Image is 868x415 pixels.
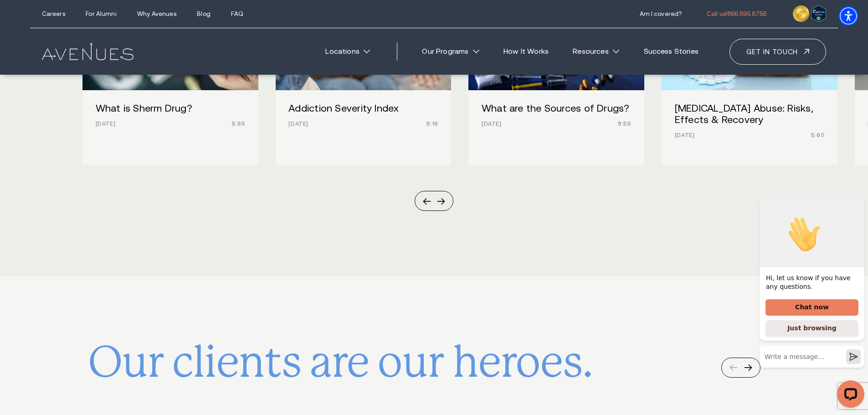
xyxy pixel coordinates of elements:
[675,102,825,126] h3: [MEDICAL_DATA] Abuse: Risks, Effects & Recovery
[811,8,826,17] a: Verify Approval for www.avenuesrecovery.com - open in a new tab
[811,132,824,138] span: 5:60
[96,121,228,127] p: [DATE]
[316,41,380,61] a: Locations
[232,121,245,127] span: 5:65
[707,10,767,17] a: call 866.695.8756
[96,102,246,114] h3: What is Sherm Drug?
[634,41,708,61] a: Success Stories
[288,121,421,127] p: [DATE]
[426,121,438,127] span: 5:16
[729,39,826,65] a: Get in touch
[482,121,614,127] p: [DATE]
[42,10,65,17] a: Careers
[752,199,868,415] iframe: LiveChat chat widget
[640,10,682,17] a: Am I covered?
[88,341,729,384] h2: Our clients are our heroes.
[482,102,632,114] h3: What are the Sources of Drugs?
[197,10,211,17] a: Blog
[675,132,807,138] p: [DATE]
[413,41,488,61] a: Our Programs
[137,10,176,17] a: Why Avenues
[838,6,858,26] div: Accessibility Menu
[727,10,767,17] span: 866.695.8756
[231,10,243,17] a: FAQ
[288,102,438,114] h3: Addiction Severity Index
[744,364,752,371] div: Next slide
[811,5,826,22] img: Verify Approval for www.avenuesrecovery.com
[564,41,629,61] a: Resources
[618,121,631,127] span: 8:55
[494,41,558,61] a: How It Works
[793,5,809,22] img: clock
[86,10,116,17] a: For Alumni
